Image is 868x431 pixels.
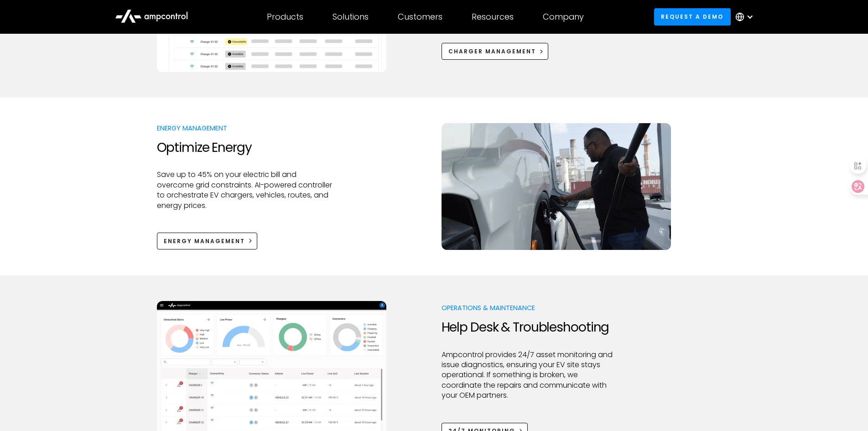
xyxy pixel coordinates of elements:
[654,8,731,25] a: Request a demo
[157,170,333,211] p: Save up to 45% on your electric bill and overcome grid constraints. AI-powered controller to orch...
[157,124,333,133] p: Energy Management
[442,350,617,401] p: Ampcontrol provides 24/7 asset monitoring and issue diagnostics, ensuring your EV site stays oper...
[333,12,369,22] div: Solutions
[157,140,333,156] h2: Optimize Energy
[543,12,584,22] div: Company
[267,12,303,22] div: Products
[398,12,442,22] div: Customers
[442,43,549,60] a: Charger Management
[442,303,617,312] p: Operations & Maintenance
[157,233,258,249] a: Energy Management
[164,237,245,245] div: Energy Management
[472,12,514,22] div: Resources
[442,320,617,335] h2: Help Desk & Troubleshooting
[448,47,536,56] div: Charger Management
[442,123,671,249] img: Ampcontrol EV fleet charging solutions for energy management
